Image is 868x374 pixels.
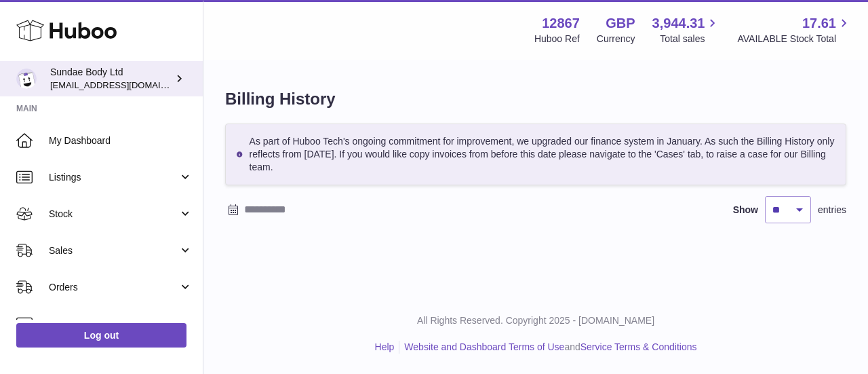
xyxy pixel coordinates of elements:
span: Listings [49,171,178,184]
span: Usage [49,318,193,331]
span: Stock [49,208,178,221]
span: entries [818,204,846,217]
span: Orders [49,281,178,294]
div: As part of Huboo Tech's ongoing commitment for improvement, we upgraded our finance system in Jan... [225,124,846,185]
div: Huboo Ref [534,33,580,45]
a: 3,944.31 Total sales [652,14,721,45]
a: Log out [16,323,186,348]
strong: GBP [606,14,635,33]
span: [EMAIL_ADDRESS][DOMAIN_NAME] [50,79,199,90]
span: Sales [49,244,178,257]
div: Currency [597,33,635,45]
a: Help [375,341,395,352]
a: Service Terms & Conditions [580,341,697,352]
a: Website and Dashboard Terms of Use [404,341,564,352]
li: and [399,341,696,354]
div: Sundae Body Ltd [50,66,172,92]
p: All Rights Reserved. Copyright 2025 - [DOMAIN_NAME] [214,314,857,327]
span: 3,944.31 [652,14,705,33]
strong: 12867 [542,14,580,33]
a: 17.61 AVAILABLE Stock Total [737,14,852,45]
span: Total sales [660,33,720,45]
span: AVAILABLE Stock Total [737,33,852,45]
img: internalAdmin-12867@internal.huboo.com [16,69,37,89]
label: Show [733,204,758,217]
span: My Dashboard [49,134,193,147]
h1: Billing History [225,88,846,110]
span: 17.61 [802,14,836,33]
